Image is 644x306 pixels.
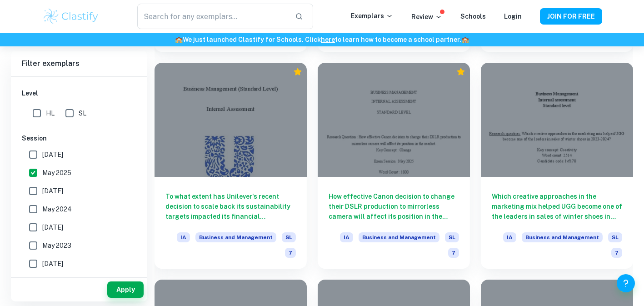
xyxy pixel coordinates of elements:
[445,232,459,242] span: SL
[2,35,642,45] h6: We just launched Clastify for Schools. Click to learn how to become a school partner.
[175,36,183,43] span: 🏫
[318,63,470,269] a: How effective Canon decision to change their DSLR production to mirrorless camera will affect its...
[461,36,469,43] span: 🏫
[617,274,635,292] button: Help and Feedback
[608,232,622,242] span: SL
[46,108,55,118] span: HL
[522,232,603,242] span: Business and Management
[448,248,459,258] span: 7
[22,133,136,143] h6: Session
[321,36,335,43] a: here
[340,232,353,242] span: IA
[195,232,276,242] span: Business and Management
[492,191,622,221] h6: Which creative approaches in the marketing mix helped UGG become one of the leaders in sales of w...
[329,191,459,221] h6: How effective Canon decision to change their DSLR production to mirrorless camera will affect its...
[359,232,439,242] span: Business and Management
[481,63,633,269] a: Which creative approaches in the marketing mix helped UGG become one of the leaders in sales of w...
[137,4,287,29] input: Search for any exemplars...
[177,232,190,242] span: IA
[42,168,71,178] span: May 2025
[504,13,522,20] a: Login
[42,7,100,25] img: Clastify logo
[351,11,393,21] p: Exemplars
[79,108,86,118] span: SL
[107,281,144,298] button: Apply
[503,232,516,242] span: IA
[22,88,136,98] h6: Level
[456,67,465,76] div: Premium
[11,51,147,76] h6: Filter exemplars
[411,12,442,22] p: Review
[42,259,63,269] span: [DATE]
[285,248,296,258] span: 7
[42,241,71,251] span: May 2023
[42,150,63,160] span: [DATE]
[42,222,63,232] span: [DATE]
[42,204,72,214] span: May 2024
[540,8,602,25] button: JOIN FOR FREE
[165,191,296,221] h6: To what extent has Unilever's recent decision to scale back its sustainability targets impacted i...
[460,13,486,20] a: Schools
[155,63,307,269] a: To what extent has Unilever's recent decision to scale back its sustainability targets impacted i...
[611,248,622,258] span: 7
[282,232,296,242] span: SL
[42,186,63,196] span: [DATE]
[293,67,302,76] div: Premium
